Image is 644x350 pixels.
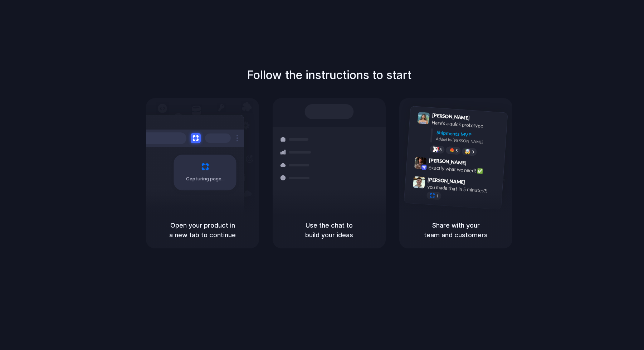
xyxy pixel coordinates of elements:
[432,111,470,122] span: [PERSON_NAME]
[472,115,487,123] span: 9:41 AM
[436,136,502,146] div: Added by [PERSON_NAME]
[429,156,467,167] span: [PERSON_NAME]
[427,183,498,195] div: you made that in 5 minutes?!
[455,149,458,153] span: 5
[465,149,471,154] div: 🤯
[186,175,226,183] span: Capturing page
[439,148,442,152] span: 8
[247,67,411,84] h1: Follow the instructions to start
[408,220,504,240] h5: Share with your team and customers
[436,129,502,141] div: Shipments MVP
[428,176,465,186] span: [PERSON_NAME]
[155,220,250,240] h5: Open your product in a new tab to continue
[467,179,482,188] span: 9:47 AM
[428,164,500,176] div: Exactly what we need! ✅
[281,220,377,240] h5: Use the chat to build your ideas
[469,160,483,168] span: 9:42 AM
[472,150,474,154] span: 3
[436,194,439,198] span: 1
[431,119,503,131] div: Here's a quick prototype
